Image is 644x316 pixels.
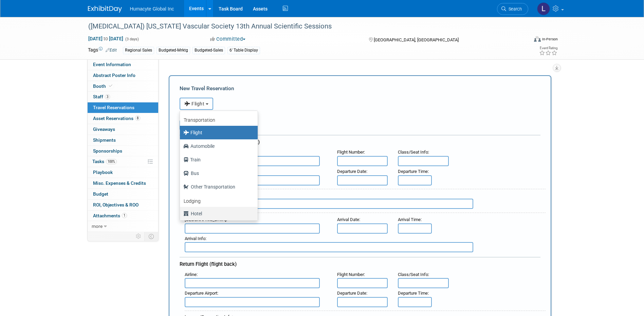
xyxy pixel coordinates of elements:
div: In-Person [542,37,558,42]
span: Asset Reservations [93,116,140,121]
a: Tasks100% [88,156,158,167]
span: Departure Time [398,291,428,296]
a: Asset Reservations8 [88,113,158,124]
a: Budget [88,189,158,199]
span: Misc. Expenses & Credits [93,180,146,186]
a: Search [497,3,528,15]
span: ROI, Objectives & ROO [93,202,139,208]
a: Event Information [88,59,158,70]
small: : [337,217,360,222]
span: Attachments [93,213,127,218]
span: Event Information [93,62,131,67]
small: : [337,150,365,155]
label: Automobile [183,141,251,152]
span: Staff [93,94,110,99]
a: Giveaways [88,124,158,135]
button: Flight [180,98,213,110]
a: Abstract Poster Info [88,70,158,81]
div: Budgeted-Sales [192,47,225,54]
span: [DATE] [DATE] [88,36,124,42]
b: Transportation [184,117,215,123]
div: Event Format [488,35,558,45]
div: Budgeted-Mrktg [157,47,190,54]
label: Flight [183,127,251,138]
span: more [92,223,103,229]
button: Committed [208,36,248,43]
a: Booth [88,81,158,92]
small: : [185,291,218,296]
div: New Travel Reservation [180,85,540,92]
i: Booth reservation complete [109,84,112,88]
span: Tasks [92,159,117,164]
span: Budget [93,191,108,197]
span: Booth [93,83,114,89]
a: ROI, Objectives & ROO [88,200,158,210]
a: Attachments1 [88,211,158,221]
span: Class/Seat Info [398,150,428,155]
td: Tags [88,46,117,54]
span: Departure Airport [185,291,217,296]
small: : [185,272,198,277]
span: Shipments [93,137,116,143]
span: Humacyte Global Inc [130,6,174,12]
a: Misc. Expenses & Credits [88,178,158,189]
label: Train [183,154,251,165]
a: Travel Reservations [88,102,158,113]
span: to [103,36,109,41]
span: Flight Number [337,150,364,155]
label: Hotel [183,208,251,219]
small: : [337,169,367,174]
img: Format-Inperson.png [534,36,541,42]
small: : [398,150,429,155]
img: Linda Hamilton [537,2,550,15]
span: Giveaways [93,126,115,132]
span: Departure Date [337,169,366,174]
span: Sponsorships [93,148,122,154]
span: Flight [184,101,205,106]
div: Booking Confirmation Number: [180,110,540,120]
span: 100% [106,159,117,164]
span: (3 days) [125,37,139,41]
small: : [398,169,429,174]
small: : [398,272,429,277]
div: 6' Table Display [227,47,260,54]
span: Airline [185,272,197,277]
label: Bus [183,168,251,179]
b: Lodging [184,198,201,204]
span: Class/Seat Info [398,272,428,277]
span: Travel Reservations [93,105,134,110]
span: 3 [105,94,110,99]
a: Transportation [180,113,258,126]
div: ([MEDICAL_DATA]) [US_STATE] Vascular Society 13th Annual Scientific Sessions [86,20,518,33]
a: Staff3 [88,92,158,102]
a: Lodging [180,194,258,207]
td: Personalize Event Tab Strip [133,232,145,241]
span: Flight Number [337,272,364,277]
a: Sponsorships [88,146,158,156]
span: Arrival Info [185,236,205,241]
small: : [337,291,367,296]
body: Rich Text Area. Press ALT-0 for help. [4,3,351,10]
span: Departure Time [398,169,428,174]
td: Toggle Event Tabs [144,232,158,241]
span: 1 [122,213,127,218]
small: : [337,272,365,277]
div: Event Rating [539,46,557,50]
a: Shipments [88,135,158,145]
img: ExhibitDay [88,6,122,13]
span: Playbook [93,170,113,175]
label: Other Transportation [183,181,251,192]
small: : [398,291,429,296]
span: 8 [135,116,140,121]
span: Search [506,6,522,12]
span: Arrival Date [337,217,359,222]
a: Edit [106,48,117,53]
span: Departure Date [337,291,366,296]
a: Playbook [88,167,158,178]
div: Regional Sales [123,47,154,54]
small: : [185,236,206,241]
small: : [398,217,422,222]
span: Return Flight (flight back) [180,261,237,267]
span: Arrival Time [398,217,421,222]
a: more [88,221,158,232]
